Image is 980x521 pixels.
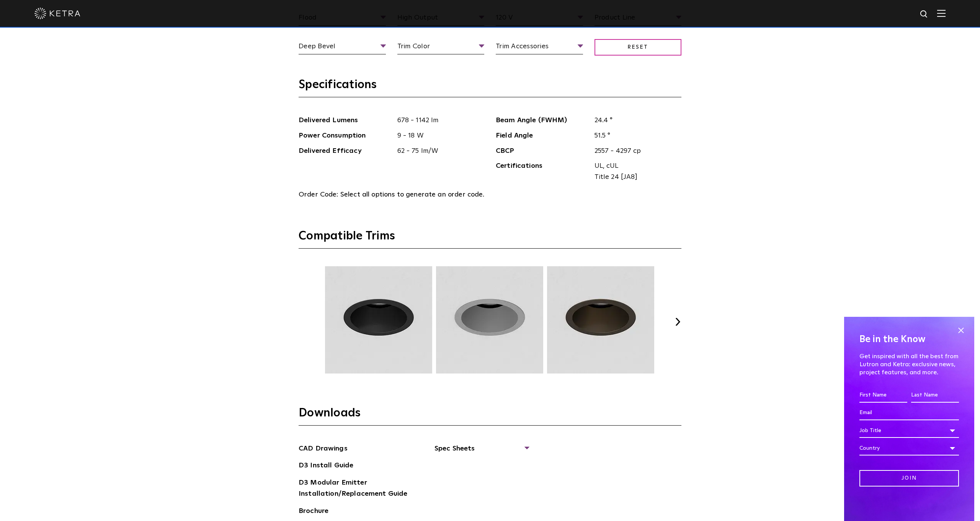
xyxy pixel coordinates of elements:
[435,266,544,374] img: TRM018.webp
[595,161,676,172] span: UL, cUL
[392,146,485,157] span: 62 - 75 lm/W
[397,41,485,54] span: Trim Color
[496,146,589,157] span: CBCP
[859,423,959,438] div: Job Title
[859,441,959,455] div: Country
[299,146,392,157] span: Delivered Efficacy
[589,146,682,157] span: 2557 - 4297 cp
[595,172,676,183] span: Title 24 [JA8]
[299,229,681,249] h3: Compatible Trims
[920,10,929,19] img: search icon
[859,406,959,420] input: Email
[434,443,528,460] span: Spec Sheets
[859,388,907,403] input: First Name
[595,39,682,56] span: Reset
[496,130,589,141] span: Field Angle
[496,161,589,183] span: Certifications
[859,470,959,487] input: Join
[589,130,682,141] span: 51.5 °
[299,77,681,97] h3: Specifications
[34,8,80,19] img: ketra-logo-2019-white
[299,477,413,501] a: D3 Modular Emitter Installation/Replacement Guide
[937,10,946,17] img: Hamburger%20Nav.svg
[299,130,392,141] span: Power Consumption
[392,130,485,141] span: 9 - 18 W
[299,460,353,472] a: D3 Install Guide
[299,443,348,455] a: CAD Drawings
[299,406,681,426] h3: Downloads
[299,191,338,198] span: Order Code:
[299,506,328,518] a: Brochure
[859,332,959,347] h4: Be in the Know
[496,115,589,126] span: Beam Angle (FWHM)
[674,318,681,326] button: Next
[589,115,682,126] span: 24.4 °
[340,191,485,198] span: Select all options to generate an order code.
[546,266,655,374] img: TRM019.webp
[299,41,386,54] span: Deep Bevel
[392,115,485,126] span: 678 - 1142 lm
[496,41,583,54] span: Trim Accessories
[324,266,433,374] img: TRM017.webp
[911,388,959,403] input: Last Name
[859,352,959,376] p: Get inspired with all the best from Lutron and Ketra: exclusive news, project features, and more.
[299,115,392,126] span: Delivered Lumens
